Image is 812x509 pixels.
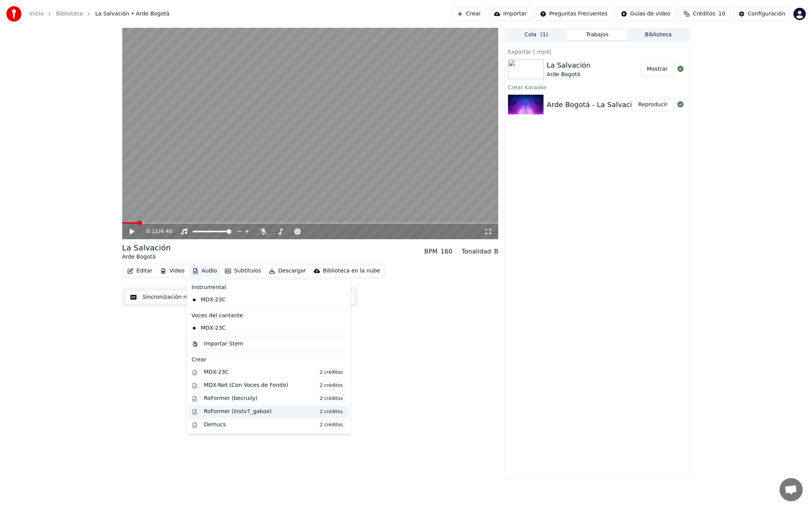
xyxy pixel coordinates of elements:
div: Biblioteca en la nube [323,267,380,275]
button: Cola [506,29,567,41]
button: Audio [189,266,220,276]
div: Crear Karaoke [505,82,689,92]
div: RoFormer (becruily) [204,395,346,403]
span: 0:11 [146,228,158,235]
button: Preguntas Frecuentes [535,7,613,21]
div: MDX-23C [204,368,346,377]
span: 2 créditos [316,395,346,403]
button: Créditos10 [679,7,730,21]
div: Instrumental [188,281,349,294]
span: 10 [718,10,725,18]
button: Video [157,266,188,276]
div: BPM [424,247,438,256]
button: Reproducir [632,98,674,112]
div: MDX-Net (Con Voces de Fondo) [204,381,346,390]
div: RoFormer (instv7_gabox) [204,408,346,416]
div: 160 [441,247,453,256]
span: 2 créditos [316,368,346,377]
button: Importar [489,7,532,21]
button: Configuración [733,7,790,21]
button: Subtítulos [222,266,264,276]
button: Crear [452,7,486,21]
div: Arde Bogotá [547,71,590,78]
button: Mostrar [640,62,674,76]
nav: breadcrumb [29,10,169,18]
span: 4:40 [160,228,172,235]
span: 2 créditos [316,381,346,390]
div: Crear [191,356,346,364]
span: La Salvación • Arde Bogotá [95,10,169,18]
div: MDX-23C [188,322,338,334]
div: / [146,228,165,235]
button: Biblioteca [628,29,689,41]
div: Demucs [204,421,346,429]
span: ( 1 ) [540,31,548,39]
button: Trabajos [567,29,628,41]
div: Tonalidad [462,247,491,256]
div: La Salvación [122,242,171,253]
button: Guías de video [616,7,675,21]
div: B [494,247,498,256]
span: 2 créditos [316,421,346,429]
img: youka [6,6,22,22]
button: Descargar [266,266,309,276]
span: Créditos [693,10,715,18]
div: La Salvación [547,60,590,71]
button: Editar [124,266,156,276]
a: Biblioteca [56,10,83,18]
button: Sincronización manual [125,290,209,304]
div: Obre el xat [780,478,803,501]
div: Voces del cantante [188,310,349,322]
div: Exportar [.mp4] [505,47,689,56]
div: Importar Stem [204,340,243,348]
div: Arde Bogotá - La Salvación [547,99,641,110]
div: MDX-23C [188,294,338,306]
div: Arde Bogotá [122,253,171,261]
span: 2 créditos [316,408,346,416]
div: Configuración [748,10,785,18]
a: Inicio [29,10,44,18]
